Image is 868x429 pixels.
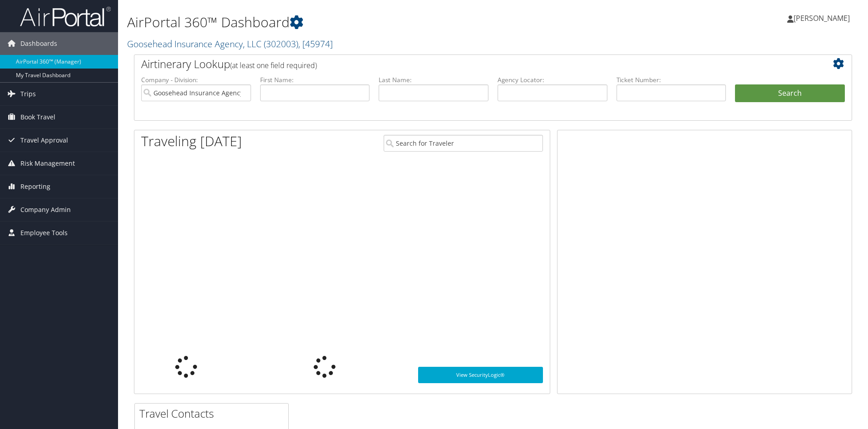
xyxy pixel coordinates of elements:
[20,106,55,128] span: Book Travel
[20,175,50,198] span: Reporting
[141,75,251,84] label: Company - Division:
[20,32,57,55] span: Dashboards
[794,13,850,23] span: [PERSON_NAME]
[139,406,288,421] h2: Travel Contacts
[418,367,543,383] a: View SecurityLogic®
[379,75,488,84] label: Last Name:
[298,38,333,50] span: , [ 45974 ]
[20,129,68,152] span: Travel Approval
[616,75,726,84] label: Ticket Number:
[260,75,370,84] label: First Name:
[20,6,111,27] img: airportal-logo.png
[384,135,543,152] input: Search for Traveler
[498,75,607,84] label: Agency Locator:
[20,222,68,244] span: Employee Tools
[787,5,859,32] a: [PERSON_NAME]
[127,38,333,50] a: Goosehead Insurance Agency, LLC
[264,38,298,50] span: ( 302003 )
[141,132,242,151] h1: Traveling [DATE]
[735,84,845,103] button: Search
[20,83,36,105] span: Trips
[127,13,615,32] h1: AirPortal 360™ Dashboard
[230,60,317,70] span: (at least one field required)
[141,56,785,72] h2: Airtinerary Lookup
[20,198,71,221] span: Company Admin
[20,152,75,175] span: Risk Management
